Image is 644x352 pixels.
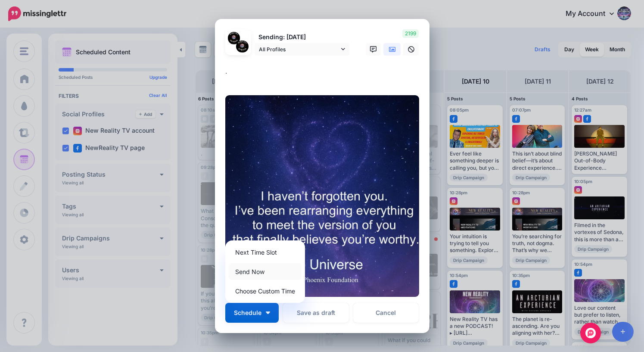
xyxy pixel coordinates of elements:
span: All Profiles [259,45,339,54]
img: arrow-down-white.png [266,312,270,314]
button: Save as draft [283,303,349,323]
p: Sending: [DATE] [255,32,349,42]
img: ZSYCBXQSOX9260CXX41TJY2NDDEWZ86A.jpg [225,95,419,297]
a: Next Time Slot [229,244,302,261]
a: Choose Custom Time [229,283,302,299]
span: 2199 [402,29,419,38]
button: Schedule [225,303,279,323]
img: 472449953_1281368356257536_7554451743400192894_n-bsa151736.jpg [228,32,240,44]
div: Schedule [225,240,305,303]
a: Send Now [229,263,302,280]
a: Cancel [353,303,419,323]
img: 472753704_10160185472851537_7242961054534619338_n-bsa151758.jpg [236,40,249,53]
a: All Profiles [255,43,349,56]
div: Open Intercom Messenger [580,323,601,343]
span: Schedule [234,310,261,316]
div: . [225,66,423,77]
